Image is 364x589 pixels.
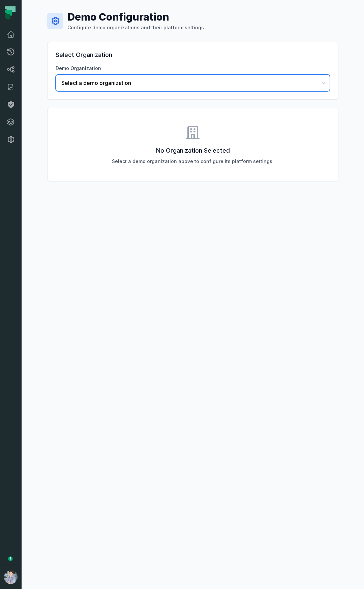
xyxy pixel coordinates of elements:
[56,50,330,60] h2: Select Organization
[4,570,18,584] img: avatar of Alon Nafta
[64,146,322,155] h3: No Organization Selected
[56,65,330,72] label: Demo Organization
[64,158,322,165] p: Select a demo organization above to configure its platform settings.
[56,74,330,91] button: Select a demo organization
[67,11,204,23] h1: Demo Configuration
[7,556,13,562] div: Tooltip anchor
[61,79,316,87] span: Select a demo organization
[67,24,204,31] p: Configure demo organizations and their platform settings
